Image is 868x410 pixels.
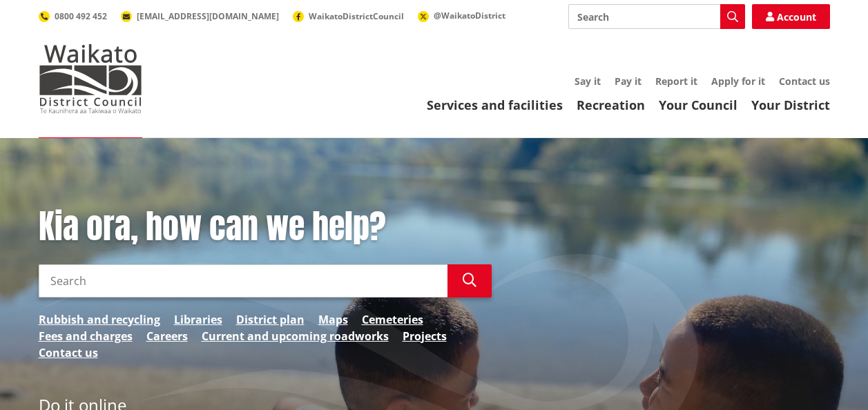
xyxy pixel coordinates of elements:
[309,10,404,22] span: WaikatoDistrictCouncil
[39,44,142,113] img: Waikato District Council - Te Kaunihera aa Takiwaa o Waikato
[427,97,563,113] a: Services and facilities
[577,97,645,113] a: Recreation
[39,207,492,247] h1: Kia ora, how can we help?
[202,328,389,344] a: Current and upcoming roadworks
[121,10,279,22] a: [EMAIL_ADDRESS][DOMAIN_NAME]
[236,311,305,328] a: District plan
[39,344,98,361] a: Contact us
[615,75,642,88] a: Pay it
[779,75,830,88] a: Contact us
[55,10,107,22] span: 0800 492 452
[146,328,188,344] a: Careers
[418,10,505,21] a: @WaikatoDistrict
[752,4,830,29] a: Account
[318,311,348,328] a: Maps
[362,311,423,328] a: Cemeteries
[174,311,222,328] a: Libraries
[434,10,505,21] span: @WaikatoDistrict
[751,97,830,113] a: Your District
[39,328,133,344] a: Fees and charges
[575,75,601,88] a: Say it
[568,4,745,29] input: Search input
[39,264,447,297] input: Search input
[39,10,107,22] a: 0800 492 452
[711,75,765,88] a: Apply for it
[655,75,697,88] a: Report it
[403,328,447,344] a: Projects
[137,10,279,22] span: [EMAIL_ADDRESS][DOMAIN_NAME]
[39,311,160,328] a: Rubbish and recycling
[293,10,404,22] a: WaikatoDistrictCouncil
[659,97,737,113] a: Your Council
